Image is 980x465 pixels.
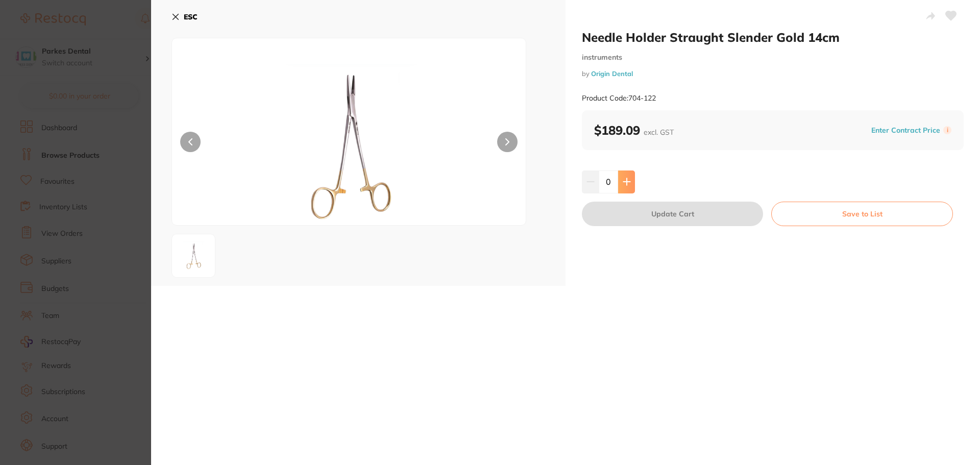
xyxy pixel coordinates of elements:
h2: Needle Holder Straught Slender Gold 14cm [582,30,964,45]
img: ci1wbmc [175,237,212,274]
button: Save to List [771,202,953,226]
img: ci1wbmc [243,64,455,225]
b: $189.09 [594,123,674,138]
button: ESC [171,8,198,26]
label: i [943,126,951,134]
a: Origin Dental [591,69,633,78]
small: Product Code: 704-122 [582,94,656,103]
small: by [582,70,964,78]
b: ESC [184,12,198,21]
button: Enter Contract Price [868,126,943,135]
span: excl. GST [644,128,674,137]
button: Update Cart [582,202,763,226]
small: instruments [582,53,964,62]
